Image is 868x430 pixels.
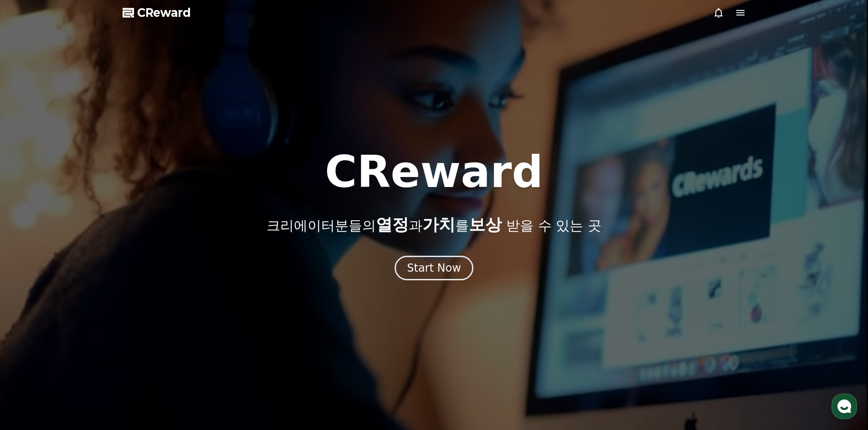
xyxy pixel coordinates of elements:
[118,288,175,311] a: 설정
[83,303,94,310] span: 대화
[137,5,191,20] span: CReward
[141,302,152,309] span: 설정
[29,302,34,309] span: 홈
[407,261,461,275] div: Start Now
[325,150,543,194] h1: CReward
[3,288,60,311] a: 홈
[395,256,473,280] button: Start Now
[469,215,502,234] span: 보상
[422,215,455,234] span: 가치
[267,216,601,234] p: 크리에이터분들의 과 를 받을 수 있는 곳
[123,5,191,20] a: CReward
[395,265,473,273] a: Start Now
[60,288,118,311] a: 대화
[376,215,409,234] span: 열정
